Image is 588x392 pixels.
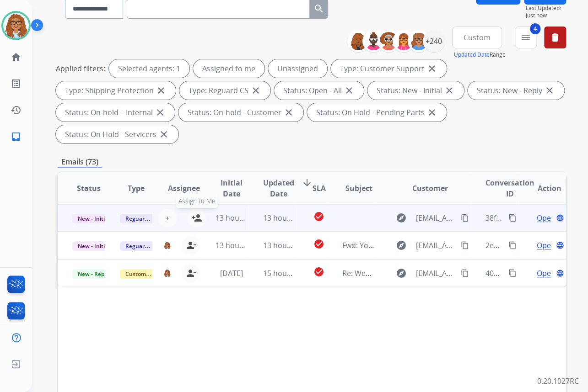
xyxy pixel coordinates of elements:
mat-icon: explore [395,268,406,279]
span: Reguard CS [120,214,162,223]
span: Updated Date [263,177,294,199]
button: Custom [452,26,502,48]
mat-icon: menu [520,32,531,43]
mat-icon: close [156,85,167,96]
mat-icon: content_copy [461,214,469,222]
span: 13 hours ago [215,213,260,223]
div: Assigned to me [193,59,264,78]
mat-icon: close [344,85,355,96]
span: New - Initial [72,241,115,251]
p: 0.20.1027RC [537,376,579,387]
mat-icon: language [556,269,564,277]
div: Status: On Hold - Servicers [56,125,178,143]
span: 15 hours ago [263,268,308,278]
mat-icon: explore [395,240,406,251]
mat-icon: history [11,105,22,116]
mat-icon: close [426,107,437,118]
span: New - Initial [72,214,115,223]
span: [EMAIL_ADDRESS][DOMAIN_NAME] [415,212,455,223]
span: Re: Webform from [EMAIL_ADDRESS][DOMAIN_NAME] on [DATE] [342,268,562,278]
button: Updated Date [454,51,490,58]
span: Customer Support [120,269,179,279]
span: 13 hours ago [263,240,308,250]
mat-icon: person_add [191,212,202,223]
div: Type: Customer Support [331,59,447,78]
mat-icon: content_copy [461,241,469,249]
div: Status: New - Reply [468,81,564,100]
span: Fwd: Your Reguard claim is approved [342,240,470,250]
mat-icon: close [155,107,166,118]
span: 4 [530,23,540,34]
span: Just now [526,12,566,19]
mat-icon: list_alt [11,78,22,89]
div: Status: On Hold - Pending Parts [307,103,447,122]
img: agent-avatar [164,269,171,276]
mat-icon: close [544,85,555,96]
span: Initial Date [215,177,248,199]
div: Status: New - Initial [367,81,464,100]
mat-icon: close [283,107,294,118]
mat-icon: delete [550,32,561,43]
mat-icon: language [556,241,564,249]
span: [DATE] [220,268,243,278]
span: Assign to Me [176,194,217,208]
span: [EMAIL_ADDRESS][DOMAIN_NAME] [415,240,455,251]
span: New - Reply [72,269,114,279]
mat-icon: person_remove [185,240,196,251]
img: agent-avatar [164,242,171,249]
span: Open [537,212,556,223]
div: Status: Open - All [274,81,364,100]
mat-icon: check_circle [313,211,324,222]
span: Status [77,183,101,194]
mat-icon: explore [395,212,406,223]
div: Selected agents: 1 [109,59,189,78]
span: Conversation ID [486,177,534,199]
div: Type: Reguard CS [179,81,270,100]
mat-icon: close [444,85,455,96]
span: Custom [464,36,491,39]
span: Range [454,51,506,58]
span: + [165,212,169,223]
span: Reguard CS [120,241,162,251]
div: Status: On-hold – Internal [56,103,175,122]
mat-icon: close [158,129,169,140]
span: Customer [412,183,448,194]
span: Open [537,240,556,251]
mat-icon: check_circle [313,266,324,277]
mat-icon: close [426,63,437,74]
mat-icon: inbox [11,131,22,142]
div: Type: Shipping Protection [56,81,176,100]
mat-icon: home [11,52,22,63]
button: Assign to Me [188,209,206,227]
div: +240 [423,30,445,52]
button: + [158,209,177,227]
span: 13 hours ago [215,240,260,250]
th: Action [518,172,566,204]
mat-icon: content_copy [461,269,469,277]
mat-icon: content_copy [508,269,517,277]
span: 13 hours ago [263,213,308,223]
mat-icon: content_copy [508,214,517,222]
mat-icon: close [250,85,261,96]
div: Unassigned [268,59,327,78]
span: Assignee [168,183,200,194]
span: Type [128,183,145,194]
span: Open [537,268,556,279]
p: Applied filters: [56,63,105,74]
span: Subject [345,183,372,194]
mat-icon: language [556,214,564,222]
span: [EMAIL_ADDRESS][DOMAIN_NAME] [415,268,455,279]
img: avatar [3,13,29,38]
div: Status: On-hold - Customer [178,103,303,122]
mat-icon: content_copy [508,241,517,249]
mat-icon: person_remove [185,268,196,279]
mat-icon: search [313,3,324,14]
p: Emails (73) [58,156,102,168]
mat-icon: check_circle [313,238,324,249]
span: SLA [313,183,326,194]
button: 4 [515,26,537,48]
mat-icon: arrow_downward [302,177,313,188]
span: Last Updated: [526,5,566,12]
